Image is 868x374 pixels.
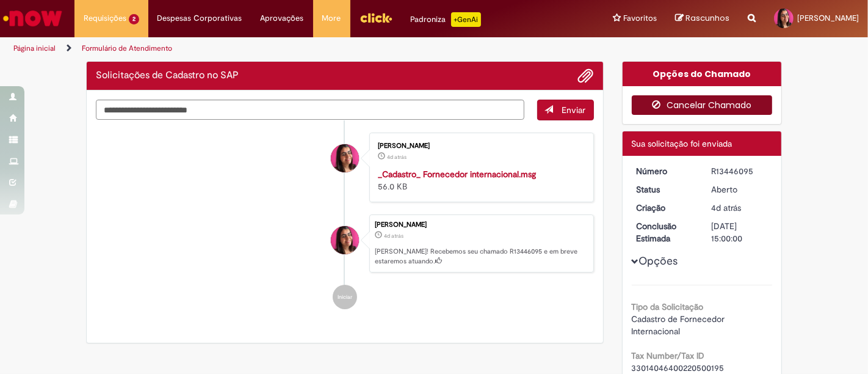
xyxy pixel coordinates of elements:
[375,221,587,229] div: [PERSON_NAME]
[13,43,56,53] a: Página inicial
[378,168,581,193] div: 56.0 KB
[96,70,239,81] h2: Solicitações de Cadastro no SAP Histórico de tíquete
[711,220,768,244] div: [DATE] 15:00:00
[360,9,392,27] img: click_logo_yellow_360x200.png
[632,138,732,149] span: Sua solicitação foi enviada
[632,301,704,312] b: Tipo da Solicitação
[378,142,581,150] div: [PERSON_NAME]
[96,120,594,322] ul: Histórico de tíquete
[331,226,359,254] div: Ana Flavia Terlechi De Sousa
[627,165,703,177] dt: Número
[82,43,172,53] a: Formulário de Atendimento
[387,153,407,161] span: 4d atrás
[711,202,741,213] time: 25/08/2025 18:34:25
[623,62,782,86] div: Opções do Chamado
[384,232,403,240] span: 4d atrás
[797,13,859,23] span: [PERSON_NAME]
[632,95,773,115] button: Cancelar Chamado
[84,12,126,24] span: Requisições
[384,232,403,240] time: 25/08/2025 18:34:25
[331,144,359,172] div: Ana Flavia Terlechi De Sousa
[632,313,728,337] span: Cadastro de Fornecedor Internacional
[322,12,341,24] span: More
[96,100,524,120] textarea: Digite sua mensagem aqui...
[685,12,729,24] span: Rascunhos
[623,12,657,24] span: Favoritos
[451,12,481,27] p: +GenAi
[96,215,594,273] li: Ana Flavia Terlechi De Sousa
[632,362,725,373] span: 33014046400220500195
[675,13,729,24] a: Rascunhos
[378,169,536,180] a: _Cadastro_ Fornecedor internacional.msg
[627,202,703,214] dt: Criação
[711,165,768,177] div: R13446095
[387,153,407,161] time: 25/08/2025 18:34:01
[261,12,304,24] span: Aprovações
[578,68,594,84] button: Adicionar anexos
[411,12,481,27] div: Padroniza
[562,105,586,116] span: Enviar
[537,100,594,120] button: Enviar
[375,247,587,266] p: [PERSON_NAME]! Recebemos seu chamado R13446095 e em breve estaremos atuando.
[627,220,703,244] dt: Conclusão Estimada
[711,202,768,214] div: 25/08/2025 18:34:25
[632,350,705,361] b: Tax Number/Tax ID
[129,14,139,24] span: 2
[627,183,703,196] dt: Status
[711,183,768,196] div: Aberto
[1,6,64,31] img: ServiceNow
[711,202,741,213] span: 4d atrás
[9,37,570,60] ul: Trilhas de página
[157,12,242,24] span: Despesas Corporativas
